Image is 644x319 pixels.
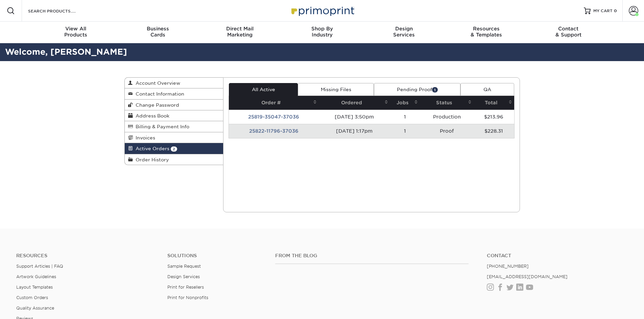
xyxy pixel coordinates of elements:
[487,274,568,279] a: [EMAIL_ADDRESS][DOMAIN_NAME]
[229,110,319,124] td: 25819-35047-37036
[281,26,363,32] span: Shop By
[35,26,117,38] div: Products
[474,124,514,138] td: $228.31
[445,22,527,43] a: Resources& Templates
[171,147,177,152] span: 2
[16,295,48,300] a: Custom Orders
[133,91,184,97] span: Contact Information
[167,285,204,290] a: Print for Resellers
[16,285,53,290] a: Layout Templates
[229,124,319,138] td: 25822-11796-37036
[319,96,390,110] th: Ordered
[593,8,613,14] span: MY CART
[117,22,199,43] a: BusinessCards
[445,26,527,38] div: & Templates
[199,22,281,43] a: Direct MailMarketing
[420,124,473,138] td: Proof
[363,22,445,43] a: DesignServices
[125,110,223,121] a: Address Book
[125,78,223,88] a: Account Overview
[125,100,223,110] a: Change Password
[281,26,363,38] div: Industry
[229,96,319,110] th: Order #
[133,135,155,140] span: Invoices
[16,274,56,279] a: Artwork Guidelines
[527,26,610,38] div: & Support
[420,96,473,110] th: Status
[614,8,617,13] span: 0
[35,26,117,32] span: View All
[27,7,93,15] input: SEARCH PRODUCTS.....
[363,26,445,38] div: Services
[167,253,265,259] h4: Solutions
[527,26,610,32] span: Contact
[460,83,514,96] a: QA
[125,88,223,99] a: Contact Information
[487,253,628,259] a: Contact
[363,26,445,32] span: Design
[319,110,390,124] td: [DATE] 3:50pm
[125,154,223,165] a: Order History
[16,264,63,269] a: Support Articles | FAQ
[133,113,169,118] span: Address Book
[474,96,514,110] th: Total
[275,253,469,259] h4: From the Blog
[199,26,281,32] span: Direct Mail
[133,80,180,86] span: Account Overview
[133,146,169,151] span: Active Orders
[199,26,281,38] div: Marketing
[125,132,223,143] a: Invoices
[117,26,199,38] div: Cards
[167,264,201,269] a: Sample Request
[319,124,390,138] td: [DATE] 1:17pm
[420,110,473,124] td: Production
[390,110,420,124] td: 1
[167,295,208,300] a: Print for Nonprofits
[445,26,527,32] span: Resources
[117,26,199,32] span: Business
[432,87,438,92] span: 1
[390,124,420,138] td: 1
[35,22,117,43] a: View AllProducts
[390,96,420,110] th: Jobs
[133,124,189,129] span: Billing & Payment Info
[474,110,514,124] td: $213.96
[229,83,298,96] a: All Active
[16,305,54,311] a: Quality Assurance
[125,143,223,154] a: Active Orders 2
[298,83,374,96] a: Missing Files
[374,83,460,96] a: Pending Proof1
[133,157,169,162] span: Order History
[16,253,157,259] h4: Resources
[167,274,200,279] a: Design Services
[281,22,363,43] a: Shop ByIndustry
[288,3,356,18] img: Primoprint
[487,264,529,269] a: [PHONE_NUMBER]
[527,22,610,43] a: Contact& Support
[125,121,223,132] a: Billing & Payment Info
[133,102,179,108] span: Change Password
